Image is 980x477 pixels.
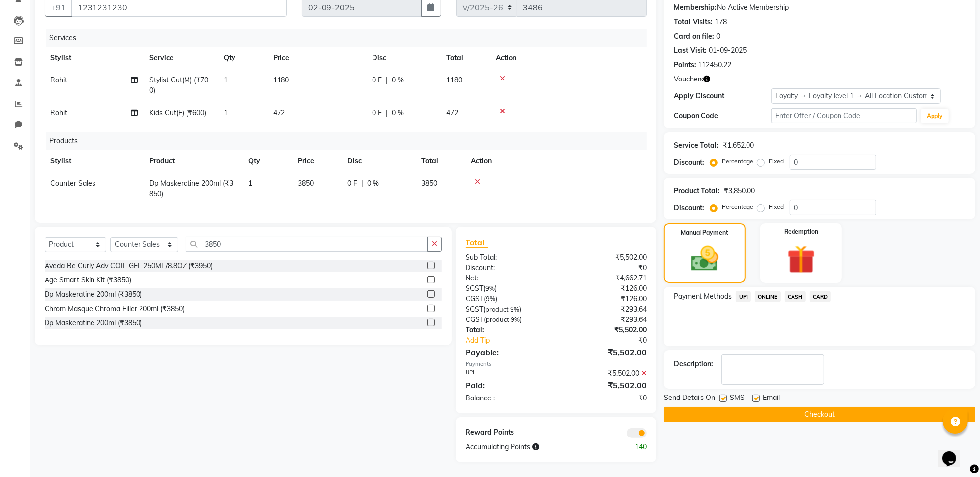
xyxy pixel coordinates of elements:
div: Payments [466,360,647,368]
div: Discount: [674,203,704,213]
span: 472 [446,108,458,117]
span: | [386,108,388,118]
div: ( ) [458,315,556,325]
div: Last Visit: [674,45,707,56]
div: Net: [458,273,556,283]
div: Apply Discount [674,91,771,101]
th: Product [143,150,242,172]
div: Discount: [458,263,556,273]
span: SGST [466,284,483,293]
span: | [361,178,363,189]
span: CGST [466,315,484,324]
span: 0 % [367,178,379,189]
div: ₹293.64 [556,315,654,325]
span: 9% [511,316,520,323]
a: Add Tip [458,335,572,346]
div: ₹126.00 [556,294,654,304]
input: Search or Scan [186,237,428,252]
div: Balance : [458,393,556,403]
div: UPI [458,368,556,379]
th: Total [416,150,465,172]
span: 0 % [392,108,404,118]
div: ₹0 [556,393,654,403]
div: No Active Membership [674,2,965,13]
span: 0 F [372,108,382,118]
span: Kids Cut(F) (₹600) [149,108,206,117]
span: product [485,305,509,313]
div: Chrom Masque Chroma Filler 200ml (₹3850) [45,304,185,314]
div: Card on file: [674,31,714,41]
div: 112450.22 [698,60,731,70]
iframe: chat widget [938,437,970,467]
div: Payable: [458,346,556,358]
div: Coupon Code [674,111,771,121]
div: 178 [715,17,727,27]
span: SMS [730,393,745,405]
div: 140 [605,442,654,452]
label: Fixed [769,202,784,211]
div: Services [46,29,654,47]
img: _cash.svg [682,243,727,275]
span: Rohit [50,76,67,84]
label: Percentage [722,157,753,166]
th: Service [143,47,218,69]
img: _gift.svg [778,242,824,277]
div: 01-09-2025 [709,45,747,56]
span: 1180 [273,76,289,84]
span: 3850 [421,179,437,188]
label: Redemption [784,227,818,236]
button: Apply [921,109,949,123]
span: Stylist Cut(M) (₹700) [149,76,208,95]
div: Sub Total: [458,252,556,263]
span: CARD [810,291,831,302]
th: Action [465,150,647,172]
div: Dp Maskeratine 200ml (₹3850) [45,318,142,328]
span: 0 F [347,178,357,189]
div: Reward Points [458,427,556,438]
span: ONLINE [755,291,781,302]
div: ( ) [458,294,556,304]
div: Total: [458,325,556,335]
div: 0 [716,31,720,41]
th: Disc [341,150,416,172]
th: Disc [366,47,440,69]
span: UPI [736,291,751,302]
span: product [486,316,509,323]
div: Service Total: [674,140,719,151]
span: Email [763,393,780,405]
div: Dp Maskeratine 200ml (₹3850) [45,289,142,300]
div: ₹293.64 [556,304,654,315]
div: Product Total: [674,186,720,196]
th: Total [440,47,490,69]
div: ₹5,502.00 [556,379,654,391]
div: Discount: [674,158,704,168]
div: ₹3,850.00 [724,186,755,196]
span: 1 [224,108,228,117]
input: Enter Offer / Coupon Code [771,108,917,123]
label: Fixed [769,157,784,166]
span: SGST [466,305,483,314]
span: 1 [224,76,228,84]
div: ₹0 [572,335,654,346]
span: Dp Maskeratine 200ml (₹3850) [149,179,233,198]
span: Counter Sales [50,179,95,188]
span: 472 [273,108,285,117]
th: Action [490,47,647,69]
label: Percentage [722,202,753,211]
div: ₹5,502.00 [556,368,654,379]
div: ( ) [458,304,556,315]
div: Aveda Be Curly Adv COIL GEL 250ML/8.8OZ (₹3950) [45,261,213,271]
div: Description: [674,359,713,369]
div: Accumulating Points [458,442,605,452]
div: Paid: [458,379,556,391]
span: CASH [785,291,806,302]
span: 0 % [392,75,404,85]
span: 1180 [446,76,462,84]
th: Qty [242,150,292,172]
th: Stylist [45,150,143,172]
div: Age Smart Skin Kit (₹3850) [45,275,131,285]
div: Points: [674,60,696,70]
span: Rohit [50,108,67,117]
span: Total [466,238,488,248]
th: Stylist [45,47,143,69]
